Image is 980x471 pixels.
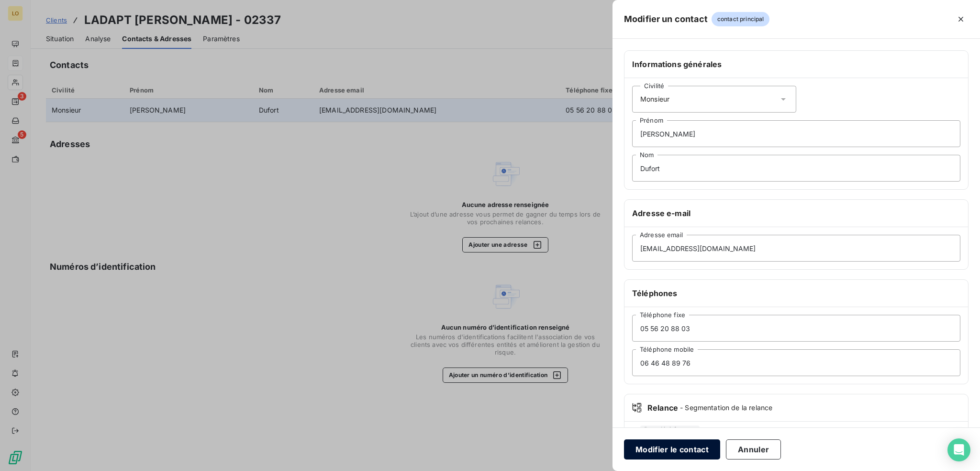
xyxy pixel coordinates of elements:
[632,235,960,262] input: placeholder
[947,438,970,461] div: Open Intercom Messenger
[632,155,960,182] input: placeholder
[680,403,772,413] span: - Segmentation de la relance
[624,439,720,460] button: Modifier le contact
[640,94,669,104] span: Monsieur
[632,349,960,376] input: placeholder
[632,120,960,147] input: placeholder
[712,12,770,26] span: contact principal
[632,402,960,414] div: Relance
[624,12,708,26] h5: Modifier un contact
[632,207,960,219] h6: Adresse e-mail
[726,439,781,460] button: Annuler
[632,287,960,299] h6: Téléphones
[632,58,960,70] h6: Informations générales
[632,315,960,342] input: placeholder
